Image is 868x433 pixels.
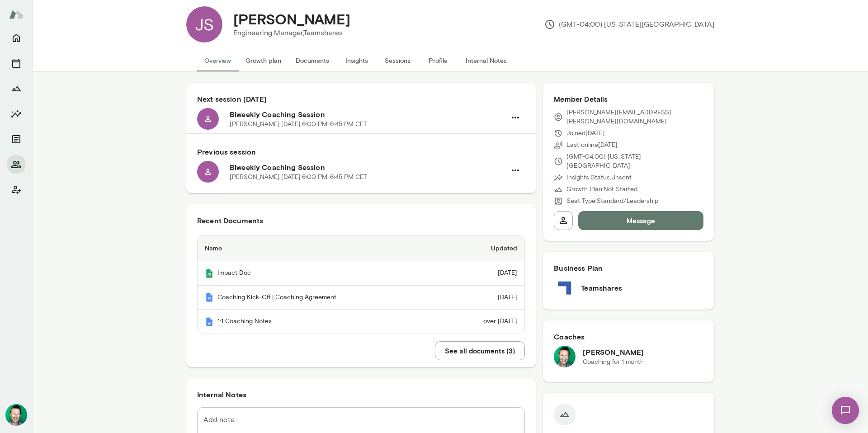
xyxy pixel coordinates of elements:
button: See all documents (3) [435,341,525,360]
h4: [PERSON_NAME] [233,10,350,28]
button: Overview [197,50,238,71]
td: [DATE] [443,261,524,286]
button: Documents [7,130,25,148]
td: [DATE] [443,286,524,310]
h6: Next session [DATE] [197,94,525,104]
p: Growth Plan: Not Started [566,185,637,194]
button: Insights [7,105,25,123]
p: Coaching for 1 month [583,358,644,367]
h6: Business Plan [554,263,703,273]
button: Home [7,29,25,47]
p: Seat Type: Standard/Leadership [566,197,658,206]
p: Last online [DATE] [566,141,618,150]
h6: Internal Notes [197,389,525,400]
button: Internal Notes [458,50,514,71]
th: Impact Doc [198,261,443,286]
h6: Teamshares [581,282,622,293]
button: Documents [288,50,336,71]
th: Coaching Kick-Off | Coaching Agreement [198,286,443,310]
h6: [PERSON_NAME] [583,347,644,358]
p: Engineering Manager, Teamshares [233,28,350,38]
h6: Biweekly Coaching Session [230,109,506,120]
th: Name [198,235,443,261]
img: Brian Lawrence [554,346,576,367]
h6: Member Details [554,94,703,104]
button: Sessions [7,54,25,72]
h6: Previous session [197,146,525,157]
img: Brian Lawrence [5,404,27,426]
td: over [DATE] [443,310,524,334]
button: Message [578,211,703,230]
p: Insights Status: Unsent [566,173,632,182]
h6: Recent Documents [197,215,525,226]
button: Insights [336,50,377,71]
th: 1:1 Coaching Notes [198,310,443,334]
button: Client app [7,181,25,199]
h6: Biweekly Coaching Session [230,162,506,173]
img: Mento | Coaching sessions [205,317,214,326]
th: Updated [443,235,524,261]
p: [PERSON_NAME][EMAIL_ADDRESS][PERSON_NAME][DOMAIN_NAME] [566,108,703,126]
p: (GMT-04:00) [US_STATE][GEOGRAPHIC_DATA] [544,19,714,30]
button: Growth Plan [7,80,25,98]
div: JS [186,6,222,42]
p: Joined [DATE] [566,129,605,138]
button: Members [7,155,25,174]
img: Mento | Coaching sessions [205,293,214,302]
p: (GMT-04:00) [US_STATE][GEOGRAPHIC_DATA] [566,152,703,170]
button: Profile [418,50,458,71]
p: [PERSON_NAME] · [DATE] · 6:00 PM-6:45 PM CET [230,120,367,129]
button: Growth plan [238,50,288,71]
img: Mento [9,6,24,23]
h6: Coaches [554,331,703,342]
button: Sessions [377,50,418,71]
p: [PERSON_NAME] · [DATE] · 6:00 PM-6:45 PM CET [230,173,367,182]
img: Mento | Coaching sessions [205,269,214,278]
